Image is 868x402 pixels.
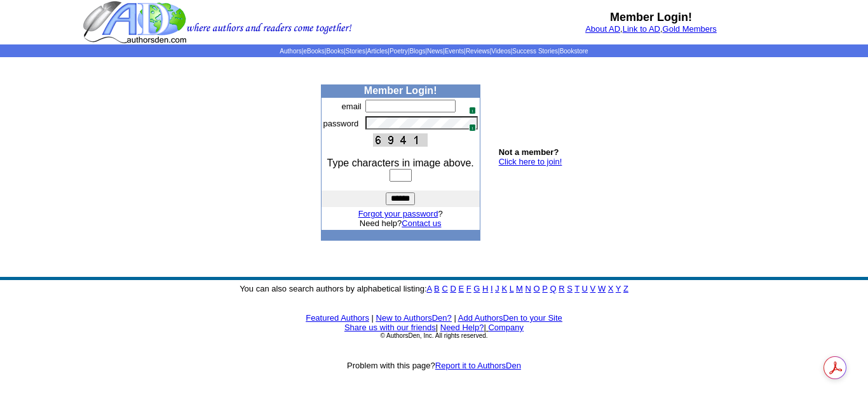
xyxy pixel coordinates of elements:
[582,284,588,293] a: U
[488,323,524,332] a: Company
[590,284,596,293] a: V
[466,284,471,293] a: F
[567,284,573,293] a: S
[436,323,438,332] font: |
[372,313,374,323] font: |
[240,284,628,293] font: You can also search authors by alphabetical listing:
[560,48,588,55] a: Bookstore
[358,209,438,218] a: Forgot your password
[344,323,436,332] a: Share us with our friends
[435,361,521,370] a: Report it to AuthorsDen
[280,48,588,55] span: | | | | | | | | | | | |
[469,107,476,114] span: 1
[623,284,628,293] a: Z
[516,284,523,293] a: M
[306,313,369,323] a: Featured Authors
[360,218,442,228] font: Need help?
[466,48,490,55] a: Reviews
[458,284,464,293] a: E
[585,24,717,34] font: , ,
[373,133,428,147] img: This Is CAPTCHA Image
[326,48,344,55] a: Books
[280,48,301,55] a: Authors
[390,48,408,55] a: Poetry
[559,284,564,293] a: R
[499,157,562,166] a: Click here to join!
[376,313,452,323] a: New to AuthorsDen?
[364,85,437,96] b: Member Login!
[464,102,474,112] img: npw-badge-icon.svg
[623,24,660,34] a: Link to AD
[469,124,476,131] span: 1
[427,284,432,293] a: A
[445,48,465,55] a: Events
[303,48,324,55] a: eBooks
[608,284,614,293] a: X
[473,284,480,293] a: G
[501,284,507,293] a: K
[402,218,441,228] a: Contact us
[512,48,558,55] a: Success Stories
[663,24,717,34] a: Gold Members
[427,48,443,55] a: News
[346,48,365,55] a: Stories
[526,284,531,293] a: N
[598,284,606,293] a: W
[367,48,388,55] a: Articles
[434,284,440,293] a: B
[610,11,692,23] b: Member Login!
[534,284,540,293] a: O
[550,284,556,293] a: Q
[484,323,524,332] font: |
[342,102,362,111] font: email
[542,284,547,293] a: P
[482,284,488,293] a: H
[491,48,510,55] a: Videos
[616,284,621,293] a: Y
[409,48,425,55] a: Blogs
[450,284,456,293] a: D
[585,24,620,34] a: About AD
[442,284,447,293] a: C
[510,284,514,293] a: L
[323,119,359,128] font: password
[347,361,521,370] font: Problem with this page?
[574,284,580,293] a: T
[327,157,474,168] font: Type characters in image above.
[464,119,474,129] img: npw-badge-icon.svg
[380,332,487,339] font: © AuthorsDen, Inc. All rights reserved.
[440,323,484,332] a: Need Help?
[491,284,493,293] a: I
[458,313,562,323] a: Add AuthorsDen to your Site
[499,147,559,157] b: Not a member?
[454,313,456,323] font: |
[495,284,499,293] a: J
[358,209,443,218] font: ?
